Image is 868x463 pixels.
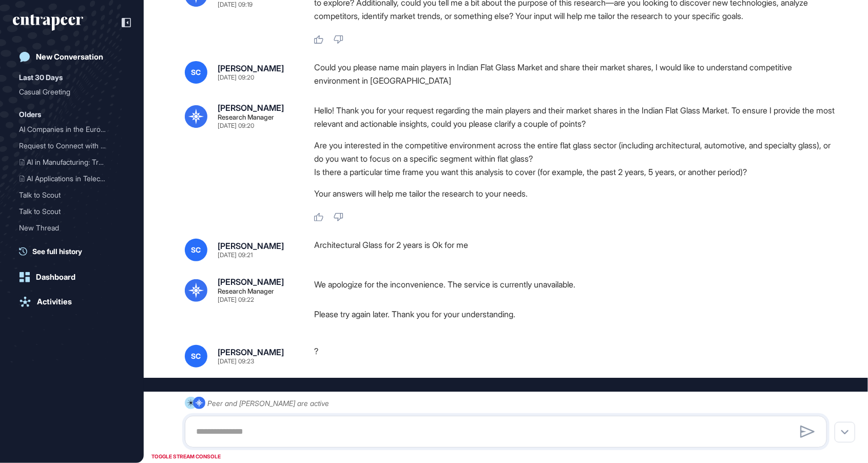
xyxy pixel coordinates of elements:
li: Is there a particular time frame you want this analysis to cover (for example, the past 2 years, ... [314,165,835,179]
li: Are you interested in the competitive environment across the entire flat glass sector (including ... [314,139,835,165]
div: Recent Use Cases of Gold ... [19,236,117,253]
span: SC [191,246,201,254]
div: AI in Manufacturing: Tran... [19,154,117,170]
div: [DATE] 09:21 [218,252,253,258]
div: Talk to Scout [19,203,125,220]
div: Research Manager [218,114,274,121]
div: [DATE] 09:23 [218,358,254,364]
div: Casual Greeting [19,84,125,100]
div: [PERSON_NAME] [218,104,284,112]
a: Dashboard [13,267,131,287]
span: SC [191,68,201,76]
div: AI in Manufacturing: Transforming Processes and Enhancing Efficiency [19,154,125,170]
p: Hello! Thank you for your request regarding the main players and their market shares in the India... [314,104,835,130]
div: Talk to Scout [19,187,125,203]
div: Research Manager [218,288,274,295]
div: Architectural Glass for 2 years is Ok for me [314,239,835,261]
div: [PERSON_NAME] [218,242,284,250]
div: Last 30 Days [19,71,63,84]
div: Request to Connect with T... [19,138,117,154]
div: Casual Greeting [19,84,117,100]
div: [PERSON_NAME] [218,64,284,72]
div: entrapeer-logo [13,14,83,31]
div: New Conversation [36,52,103,62]
div: Request to Connect with Tracy [19,138,125,154]
div: [DATE] 09:19 [218,2,253,8]
div: AI Applications in Telecommunications: A Comprehensive Scouting Report [19,170,125,187]
div: Dashboard [36,273,75,282]
a: New Conversation [13,47,131,67]
div: Talk to Scout [19,203,117,220]
div: [DATE] 09:20 [218,123,254,129]
p: Your answers will help me tailor the research to your needs. [314,187,835,200]
div: Could you please name main players in Indian Flat Glass Market and share their market shares, I w... [314,61,835,87]
a: Activities [13,292,131,312]
span: See full history [32,246,82,257]
div: New Thread [19,220,125,236]
div: AI Applications in Teleco... [19,170,117,187]
div: [PERSON_NAME] [218,278,284,286]
div: New Thread [19,220,117,236]
div: Talk to Scout [19,187,117,203]
div: AI Companies in the Europ... [19,121,117,138]
div: ? [314,345,835,368]
div: [PERSON_NAME] [218,348,284,356]
div: [DATE] 09:20 [218,74,254,81]
div: Recent Use Cases of Gold in the Financial Landscape [19,236,125,253]
div: Olders [19,108,41,121]
a: See full history [19,246,131,257]
div: [DATE] 09:22 [218,297,254,303]
div: Activities [37,297,72,306]
span: SC [191,352,201,360]
p: We apologize for the inconvenience. The service is currently unavailable. [314,278,835,291]
p: Please try again later. Thank you for your understanding. [314,307,835,321]
div: AI Companies in the European Finance Industry [19,121,125,138]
